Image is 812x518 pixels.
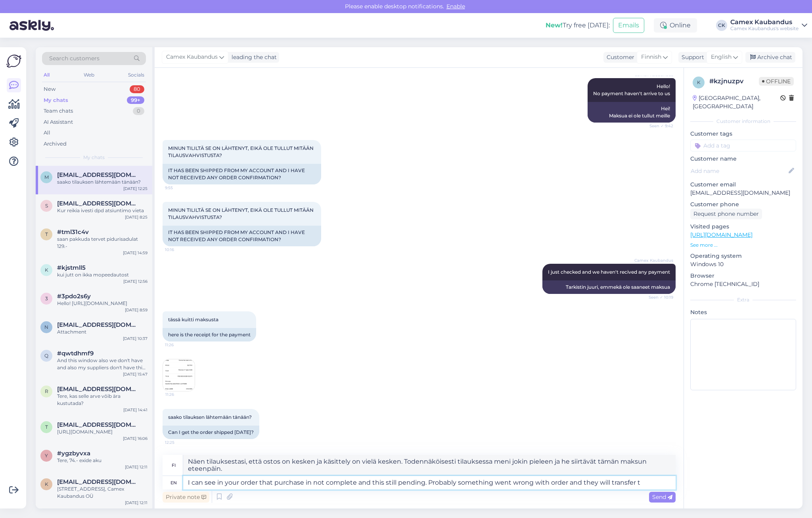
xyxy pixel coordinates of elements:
p: Notes [690,308,796,317]
img: Attachment [163,359,195,391]
span: kalvis.lusis@gmail.com [57,478,140,485]
div: [DATE] 14:41 [123,407,147,413]
div: Private note [163,492,209,503]
div: 80 [130,85,144,93]
div: Tere, kas selle arve võib ära kustutada? [57,393,147,407]
div: IT HAS BEEN SHIPPED FROM MY ACCOUNT AND I HAVE NOT RECEIVED ANY ORDER CONFIRMATION? [163,164,321,184]
div: Attachment [57,328,147,336]
span: t [45,231,48,237]
textarea: I can see in your order that purchase in not complete and this still pending. Probably something ... [183,476,676,489]
div: here is the receipt for the payment [163,328,256,341]
span: #qwtdhmf9 [57,350,94,357]
input: Add name [691,167,787,175]
div: [DATE] 10:37 [123,336,147,341]
p: Chrome [TECHNICAL_ID] [690,280,796,288]
div: Extra [690,296,796,303]
div: Request phone number [690,209,762,219]
div: [DATE] 12:25 [123,186,147,192]
div: [DATE] 8:59 [125,307,147,313]
span: n [44,324,48,330]
div: Tere, 74.- exide aku [57,457,147,464]
span: saako tilauksen lähtemään tänään? [168,414,252,420]
button: Emails [613,18,644,33]
p: Browser [690,272,796,280]
span: tässä kuitti maksusta [168,317,218,322]
span: tetrisnorma@mail.ru [57,421,140,428]
div: Web [82,70,96,80]
span: Camex Kaubandus [166,53,218,61]
p: [EMAIL_ADDRESS][DOMAIN_NAME] [690,189,796,197]
div: Kur reikia ivesti dpd atsiuntimo vieta [57,207,147,214]
span: 12:25 [165,439,195,445]
div: saako tilauksen lähtemään tänään? [57,178,147,186]
span: raknor@mail.ee [57,386,140,393]
div: [DATE] 12:56 [123,278,147,284]
p: Operating system [690,252,796,260]
p: Customer phone [690,200,796,209]
div: [GEOGRAPHIC_DATA], [GEOGRAPHIC_DATA] [693,94,780,111]
div: [DATE] 12:11 [125,464,147,470]
div: [URL][DOMAIN_NAME] [57,428,147,436]
span: 10:16 [165,247,195,253]
a: Camex KaubandusCamex Kaubandus's website [730,19,807,32]
p: Customer name [690,155,796,163]
span: Seen ✓ 9:42 [643,123,673,129]
span: Send [652,493,672,501]
textarea: Näen tilauksestasi, että ostos on kesken ja käsittely on vielä kesken. Todennäköisesti tilauksess... [183,455,676,476]
div: My chats [44,96,68,104]
p: Customer tags [690,130,796,138]
span: s [45,203,48,209]
span: Finnish [641,53,661,61]
span: My chats [83,154,105,161]
span: Offline [759,77,794,86]
div: 0 [133,107,144,115]
span: Seen ✓ 10:19 [643,294,673,300]
span: #kjstmll5 [57,264,86,271]
div: fi [172,459,176,472]
div: Online [654,18,697,33]
div: Support [678,53,704,61]
span: k [45,481,48,487]
div: 99+ [127,96,144,104]
div: Camex Kaubandus [730,19,799,25]
div: AI Assistant [44,118,73,126]
div: Hello! [URL][DOMAIN_NAME] [57,300,147,307]
div: [DATE] 8:25 [125,214,147,220]
div: Hei! Maksua ei ole tullut meille [588,102,676,123]
p: Windows 10 [690,260,796,269]
span: k [45,267,48,273]
span: nev-irina@mail.ru [57,321,140,328]
span: 11:26 [165,391,195,397]
p: Visited pages [690,223,796,231]
div: [DATE] 16:06 [123,436,147,441]
img: Askly Logo [6,54,21,69]
div: kui jutt on ikka mopeedautost [57,271,147,278]
div: [DATE] 15:47 [123,371,147,377]
div: IT HAS BEEN SHIPPED FROM MY ACCOUNT AND I HAVE NOT RECEIVED ANY ORDER CONFIRMATION? [163,226,321,246]
span: I just checked and we haven't recived any payment [548,269,670,275]
div: Archived [44,140,67,148]
div: Customer information [690,118,796,125]
span: #ygzbyvxa [57,450,90,457]
span: markus.lahtinen6@gmail.com [57,171,140,178]
div: Archive chat [745,52,795,63]
b: New! [546,21,563,29]
p: Customer email [690,180,796,189]
span: English [711,53,732,61]
div: [DATE] 12:11 [125,500,147,506]
p: See more ... [690,242,796,249]
div: [STREET_ADDRESS], Camex Kaubandus OÜ [57,485,147,500]
a: [URL][DOMAIN_NAME] [690,231,753,238]
span: 11:26 [165,342,195,348]
span: Camex Kaubandus [634,257,673,263]
div: [DATE] 14:59 [123,250,147,256]
div: CK [716,20,727,31]
span: q [44,353,48,359]
span: y [45,453,48,459]
span: k [697,79,701,85]
div: And this window also we don't have and also my suppliers don't have this window [57,357,147,371]
div: Can I get the order shipped [DATE]? [163,426,259,439]
span: #3pdo2s6y [57,293,91,300]
div: Try free [DATE]: [546,21,610,30]
span: 3 [45,295,48,301]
